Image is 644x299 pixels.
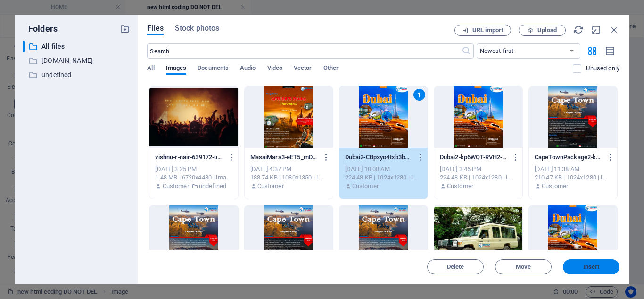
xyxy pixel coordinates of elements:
[586,64,619,73] p: Displays only files that are not in use on the website. Files added during this session can still...
[440,153,508,162] p: Dubai2-kp6WQT-RVH2-RUsn2nisUQ.jpg
[23,69,130,81] div: undefined
[267,62,282,76] span: Video
[147,23,164,34] span: Files
[4,4,66,12] a: Skip to main content
[155,182,232,190] div: By: Customer | Folder: undefined
[294,62,312,76] span: Vector
[41,69,113,80] p: undefined
[163,182,189,190] p: Customer
[250,173,327,182] div: 188.74 KB | 1080x1350 | image/jpeg
[583,264,600,270] span: Insert
[166,62,187,76] span: Images
[440,165,517,173] div: [DATE] 3:46 PM
[535,153,603,162] p: CapeTownPackage2-keuyN2labK5sXxQJNreJ0Q.jpg
[155,165,232,173] div: [DATE] 3:25 PM
[573,25,584,35] i: Reload
[323,62,339,76] span: Other
[147,43,461,59] input: Search
[155,153,223,162] p: vishnu-r-nair-639172-unsplash-ySYYzK7Zach20pkX_bERug.jpg
[516,264,531,270] span: Move
[563,259,619,274] button: Insert
[198,62,229,76] span: Documents
[454,25,511,36] button: URL import
[447,264,464,270] span: Delete
[23,23,58,35] p: Folders
[447,182,473,190] p: Customer
[240,62,256,76] span: Audio
[537,27,557,33] span: Upload
[609,25,619,35] i: Close
[472,27,503,33] span: URL import
[41,55,113,66] p: [DOMAIN_NAME]
[120,24,130,34] i: Create new folder
[175,23,219,34] span: Stock photos
[345,165,422,173] div: [DATE] 10:08 AM
[257,182,284,190] p: Customer
[519,25,566,36] button: Upload
[440,173,517,182] div: 224.48 KB | 1024x1280 | image/jpeg
[352,182,379,190] p: Customer
[23,55,130,67] div: [DOMAIN_NAME]
[591,25,602,35] i: Minimize
[535,165,611,173] div: [DATE] 11:38 AM
[155,173,232,182] div: 1.48 MB | 6720x4480 | image/jpeg
[23,41,25,52] div: ​
[345,173,422,182] div: 224.48 KB | 1024x1280 | image/jpeg
[542,182,568,190] p: Customer
[250,153,319,162] p: MasaiMara3-eET5_mD6oAqlz0M1gyZ-1A.jpg
[41,41,113,52] p: All files
[535,173,611,182] div: 210.47 KB | 1024x1280 | image/jpeg
[495,259,552,274] button: Move
[345,153,413,162] p: Dubai2-CBpxyo4txb3bZ39RrjgYZw.jpg
[413,89,425,101] div: 1
[199,182,226,190] p: undefined
[250,165,327,173] div: [DATE] 4:37 PM
[147,62,154,76] span: All
[427,259,484,274] button: Delete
